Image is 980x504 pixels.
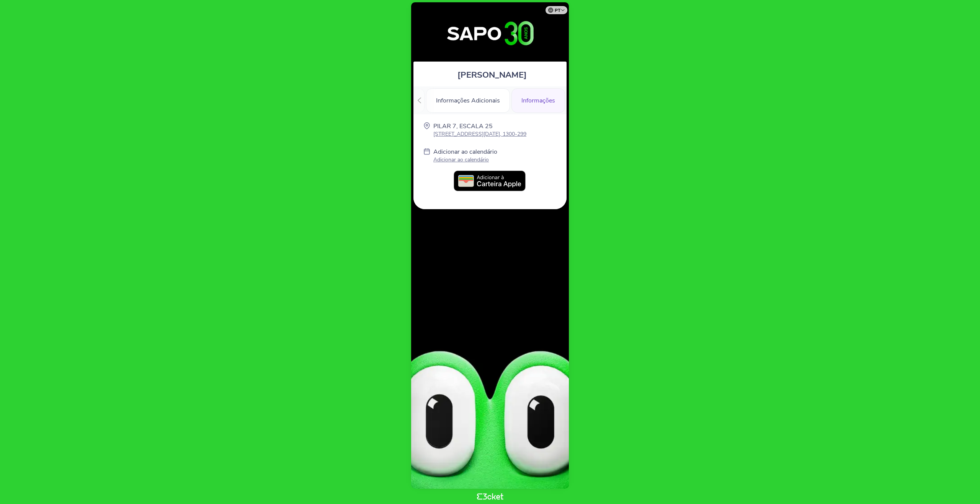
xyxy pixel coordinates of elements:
p: PILAR 7, ESCALA 25 [433,122,526,130]
img: 30º Aniversário SAPO [418,10,562,58]
div: Informações Adicionais [426,88,510,113]
div: Informações [511,88,565,113]
p: Adicionar ao calendário [433,148,497,156]
img: PT_Add_to_Apple_Wallet.09b75ae6.svg [454,171,526,192]
a: Informações Adicionais [426,96,510,104]
p: [STREET_ADDRESS][DATE], 1300-299 [433,130,526,138]
span: [PERSON_NAME] [457,69,527,81]
a: PILAR 7, ESCALA 25 [STREET_ADDRESS][DATE], 1300-299 [433,122,526,138]
p: Adicionar ao calendário [433,156,497,163]
a: Informações [511,96,565,104]
a: Adicionar ao calendário Adicionar ao calendário [433,148,497,165]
